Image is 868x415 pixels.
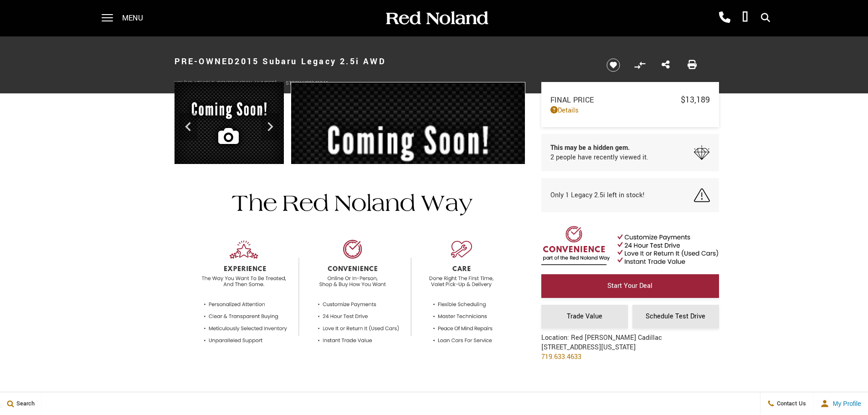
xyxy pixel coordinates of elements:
strong: Pre-Owned [175,56,235,67]
span: My Profile [829,400,861,407]
div: Location: Red [PERSON_NAME] Cadillac [STREET_ADDRESS][US_STATE] [541,333,662,369]
button: Compare vehicle [633,58,647,72]
img: Used 2015 Silver Subaru 2.5i image 1 [291,82,525,263]
span: Schedule Test Drive [646,312,705,321]
span: Final Price [550,95,681,105]
span: Trade Value [567,312,602,321]
a: Final Price $13,189 [550,94,710,106]
button: Save vehicle [603,58,623,72]
h1: 2015 Subaru Legacy 2.5i AWD [175,43,591,80]
span: This may be a hidden gem. [550,143,648,153]
span: Start Your Deal [607,281,652,291]
span: 2 people have recently viewed it. [550,153,648,162]
span: $13,189 [681,94,710,106]
a: Trade Value [541,305,628,328]
button: user-profile-menu [813,392,868,415]
img: Used 2015 Silver Subaru 2.5i image 1 [175,82,284,166]
img: Red Noland Auto Group [384,10,489,26]
a: Details [550,106,710,115]
span: Contact Us [775,400,806,408]
a: Print this Pre-Owned 2015 Subaru Legacy 2.5i AWD [688,59,697,71]
a: 719.633.4633 [541,352,581,362]
span: Search [14,400,35,408]
span: UC014124A [303,80,329,87]
a: Start Your Deal [541,274,719,298]
a: Share this Pre-Owned 2015 Subaru Legacy 2.5i AWD [662,59,670,71]
a: Schedule Test Drive [632,305,719,328]
span: Stock: [286,80,303,87]
span: VIN: [175,80,184,87]
span: [US_VEHICLE_IDENTIFICATION_NUMBER] [184,80,277,87]
span: Only 1 Legacy 2.5i left in stock! [550,190,645,200]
